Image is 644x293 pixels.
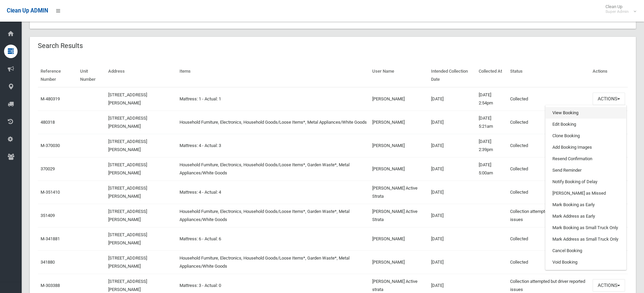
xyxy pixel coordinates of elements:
[507,87,590,111] td: Collected
[369,180,428,204] td: [PERSON_NAME] Active Strata
[177,227,369,250] td: Mattress: 6 - Actual: 6
[428,64,476,87] th: Intended Collection Date
[428,204,476,227] td: [DATE]
[507,227,590,250] td: Collected
[546,165,626,176] a: Send Reminder
[7,7,48,14] span: Clean Up ADMIN
[507,180,590,204] td: Collected
[546,119,626,130] a: Edit Booking
[77,64,106,87] th: Unit Number
[108,139,147,152] a: [STREET_ADDRESS][PERSON_NAME]
[476,64,507,87] th: Collected At
[590,64,628,87] th: Actions
[369,64,428,87] th: User Name
[428,111,476,134] td: [DATE]
[428,134,476,157] td: [DATE]
[41,236,60,241] a: M-341881
[546,107,626,119] a: View Booking
[428,180,476,204] td: [DATE]
[41,283,60,288] a: M-303388
[177,87,369,111] td: Mattress: 1 - Actual: 1
[177,64,369,87] th: Items
[41,166,55,171] a: 370029
[369,204,428,227] td: [PERSON_NAME] Active Strata
[108,255,147,269] a: [STREET_ADDRESS][PERSON_NAME]
[507,250,590,274] td: Collected
[476,87,507,111] td: [DATE] 2:54pm
[546,153,626,165] a: Resend Confirmation
[546,130,626,142] a: Clone Booking
[177,180,369,204] td: Mattress: 4 - Actual: 4
[369,87,428,111] td: [PERSON_NAME]
[507,64,590,87] th: Status
[507,134,590,157] td: Collected
[41,260,55,265] a: 341880
[108,116,147,129] a: [STREET_ADDRESS][PERSON_NAME]
[546,176,626,188] a: Notify Booking of Delay
[546,188,626,199] a: [PERSON_NAME] as Missed
[105,64,177,87] th: Address
[41,143,60,148] a: M-370030
[546,234,626,245] a: Mark Address as Small Truck Only
[108,209,147,222] a: [STREET_ADDRESS][PERSON_NAME]
[177,204,369,227] td: Household Furniture, Electronics, Household Goods/Loose Items*, Garden Waste*, Metal Appliances/W...
[593,93,625,105] button: Actions
[177,157,369,180] td: Household Furniture, Electronics, Household Goods/Loose Items*, Garden Waste*, Metal Appliances/W...
[507,111,590,134] td: Collected
[38,64,77,87] th: Reference Number
[546,142,626,153] a: Add Booking Images
[428,250,476,274] td: [DATE]
[41,213,55,218] a: 351409
[41,120,55,125] a: 480318
[507,204,590,227] td: Collection attempted but driver reported issues
[108,162,147,175] a: [STREET_ADDRESS][PERSON_NAME]
[369,250,428,274] td: [PERSON_NAME]
[546,211,626,222] a: Mark Address as Early
[108,232,147,245] a: [STREET_ADDRESS][PERSON_NAME]
[108,186,147,199] a: [STREET_ADDRESS][PERSON_NAME]
[546,257,626,268] a: Void Booking
[593,279,625,292] button: Actions
[369,111,428,134] td: [PERSON_NAME]
[177,250,369,274] td: Household Furniture, Electronics, Household Goods/Loose Items*, Garden Waste*, Metal Appliances/W...
[428,87,476,111] td: [DATE]
[546,199,626,211] a: Mark Booking as Early
[108,92,147,105] a: [STREET_ADDRESS][PERSON_NAME]
[428,227,476,250] td: [DATE]
[476,111,507,134] td: [DATE] 5:21am
[369,227,428,250] td: [PERSON_NAME]
[369,134,428,157] td: [PERSON_NAME]
[476,134,507,157] td: [DATE] 2:39pm
[546,245,626,257] a: Cancel Booking
[605,9,629,14] small: Super Admin
[546,222,626,234] a: Mark Booking as Small Truck Only
[41,96,60,101] a: M-480319
[41,190,60,195] a: M-351410
[30,39,91,52] header: Search Results
[507,157,590,180] td: Collected
[177,134,369,157] td: Mattress: 4 - Actual: 3
[177,111,369,134] td: Household Furniture, Electronics, Household Goods/Loose Items*, Metal Appliances/White Goods
[476,157,507,180] td: [DATE] 5:00am
[602,4,636,14] span: Clean Up
[369,157,428,180] td: [PERSON_NAME]
[428,157,476,180] td: [DATE]
[108,279,147,292] a: [STREET_ADDRESS][PERSON_NAME]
